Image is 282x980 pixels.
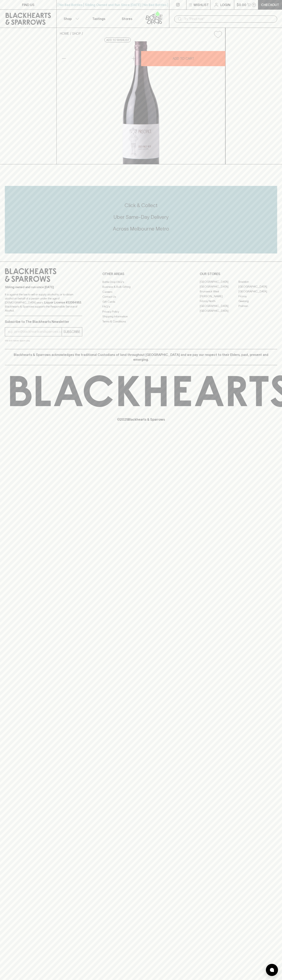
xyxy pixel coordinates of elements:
[200,289,238,294] a: Brunswick West
[5,225,277,232] h5: Across Melbourne Metro
[102,271,180,276] p: OTHER AREAS
[220,2,230,7] p: Login
[57,10,85,28] button: Shop
[200,284,238,289] a: [GEOGRAPHIC_DATA]
[200,271,277,276] p: OUR STORES
[102,285,180,289] a: Business & Bulk Gifting
[85,10,113,28] a: Tastings
[270,968,274,972] img: bubble-icon
[60,32,69,35] a: HOME
[102,279,180,284] a: Bottle Drop FAQ's
[238,289,277,294] a: [GEOGRAPHIC_DATA]
[200,309,238,313] a: [GEOGRAPHIC_DATA]
[102,319,180,324] a: Terms & Conditions
[92,16,105,21] p: Tastings
[194,2,209,7] p: Wishlist
[253,4,255,6] p: 0
[238,299,277,304] a: Geelong
[141,51,225,66] button: ADD TO CART
[261,2,279,7] p: Checkout
[122,16,132,21] p: Stores
[44,301,81,304] strong: Liquor License #32064953
[102,309,180,314] a: Privacy Policy
[102,294,180,299] a: Contact Us
[238,304,277,309] a: Prahran
[102,304,180,309] a: FAQ's
[22,2,34,7] p: FIND US
[5,202,277,209] h5: Click & Collect
[113,10,141,28] a: Stores
[102,314,180,319] a: Shipping Information
[5,186,277,253] div: Call to action block
[8,328,62,335] input: e.g. jane@blackheartsandsparrows.com.au
[238,284,277,289] a: [GEOGRAPHIC_DATA]
[200,294,238,299] a: [PERSON_NAME]
[62,327,82,336] button: SUBSCRIBE
[63,329,80,334] p: SUBSCRIBE
[238,294,277,299] a: Fitzroy
[5,339,82,343] p: We will never spam you
[173,56,194,61] p: ADD TO CART
[8,352,274,362] p: Blackhearts & Sparrows acknowledges the traditional Custodians of land throughout [GEOGRAPHIC_DAT...
[57,41,225,164] img: 37294.png
[64,16,72,21] p: Shop
[238,279,277,284] a: Braddon
[104,38,131,42] button: Add to wishlist
[200,304,238,309] a: [GEOGRAPHIC_DATA]
[212,29,224,40] button: Add to wishlist
[5,319,82,324] p: Subscribe to The Blackhearts Newsletter
[5,285,82,289] p: Sibling owned and run since [DATE]
[200,279,238,284] a: [GEOGRAPHIC_DATA]
[102,289,180,294] a: Careers
[200,299,238,304] a: Fitzroy North
[102,299,180,304] a: Gift Cards
[5,214,277,220] h5: Uber Same-Day Delivery
[237,2,246,7] p: $0.00
[5,292,82,313] p: It is against the law to sell or supply alcohol to, or to obtain alcohol on behalf of a person un...
[72,32,81,35] a: SHOP
[184,16,274,22] input: Try "Pinot noir"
